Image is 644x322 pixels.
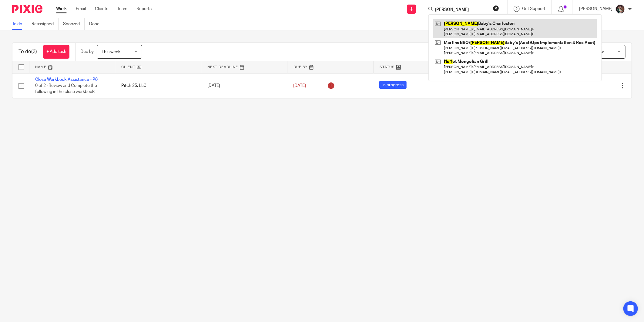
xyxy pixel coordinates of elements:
p: [PERSON_NAME] [579,6,612,12]
a: To do [12,18,27,30]
a: + Add task [43,45,69,59]
a: Done [89,18,104,30]
td: Pitch 25, LLC [115,73,201,98]
span: 0 of 2 · Review and Complete the following in the close workbook: [35,84,97,94]
a: Email [76,6,86,12]
span: Get Support [522,7,545,11]
td: [DATE] [201,73,287,98]
img: Profile%20picture%20JUS.JPG [615,4,625,14]
h1: To do [18,49,37,55]
a: Clients [95,6,108,12]
a: Reports [136,6,152,12]
p: Due by [80,49,94,55]
input: Search [434,7,489,13]
span: (3) [31,49,37,54]
div: --- [465,83,539,89]
a: Work [56,6,67,12]
a: Team [117,6,127,12]
a: Snoozed [63,18,85,30]
span: This week [102,50,120,54]
img: Pixie [12,5,42,13]
span: In progress [379,81,407,89]
a: Reassigned [32,18,59,30]
button: Clear [493,5,499,11]
a: Close Workbook Assistance - P8 [35,77,98,82]
span: [DATE] [293,84,306,88]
